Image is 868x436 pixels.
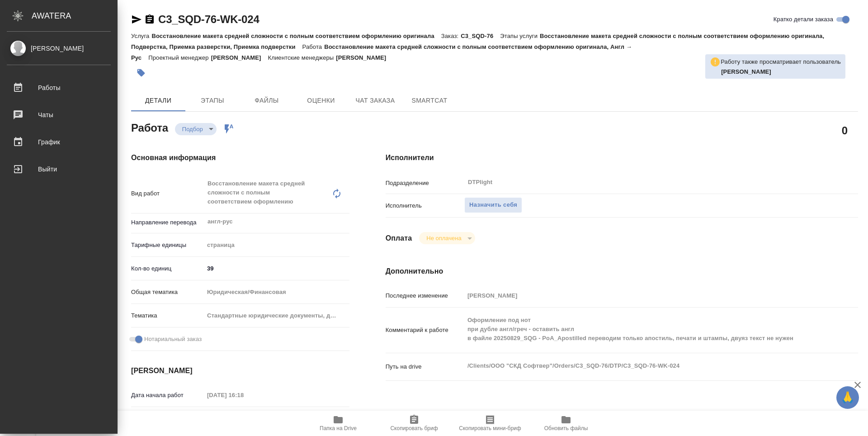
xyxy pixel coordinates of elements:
textarea: Оформление под нот при дубле англ/греч - оставить англ в файле 20250829_SQG - PoA_Apostilled пере... [464,313,819,346]
p: [PERSON_NAME] [336,54,393,61]
div: Подбор [175,123,217,135]
p: Исполнитель [386,201,464,210]
a: График [2,131,115,153]
a: Выйти [2,158,115,180]
div: Работы [7,81,111,95]
input: ✎ Введи что-нибудь [204,262,349,275]
span: SmartCat [408,95,451,106]
button: Не оплачена [424,234,464,242]
span: Обновить файлы [544,425,588,431]
a: Чаты [2,104,115,126]
h4: Исполнители [386,152,858,163]
span: Нотариальный заказ [144,335,202,344]
p: Восстановление макета средней сложности с полным соответствием оформлению оригинала, Англ → Рус [131,43,632,61]
p: Путь на drive [386,362,464,371]
input: Пустое поле [204,389,283,402]
button: Назначить себя [464,197,522,213]
p: Подразделение [386,179,464,188]
div: [PERSON_NAME] [7,43,111,53]
h4: [PERSON_NAME] [131,365,349,376]
span: Этапы [191,95,234,106]
span: Папка на Drive [320,425,357,431]
p: Проектный менеджер [148,54,211,61]
span: Скопировать бриф [390,425,438,431]
textarea: /Clients/ООО "СКД Софтвер"/Orders/C3_SQD-76/DTP/C3_SQD-76-WK-024 [464,358,819,374]
p: Работа [302,43,325,50]
button: Добавить тэг [131,63,151,83]
button: Подбор [179,125,206,133]
p: C3_SQD-76 [461,33,500,39]
div: Юридическая/Финансовая [204,284,349,300]
h4: Дополнительно [386,266,858,277]
p: Этапы услуги [500,33,540,39]
h4: Основная информация [131,152,349,163]
div: страница [204,237,349,253]
a: C3_SQD-76-WK-024 [158,13,259,25]
div: График [7,135,111,149]
span: Чат заказа [354,95,397,106]
a: Работы [2,76,115,99]
button: Скопировать ссылку [144,14,155,25]
p: Клиентские менеджеры [268,54,336,61]
h4: Оплата [386,233,412,244]
p: Работу также просматривает пользователь [721,57,841,66]
button: 🙏 [836,386,859,409]
p: Комментарий к работе [386,326,464,335]
h2: 0 [842,123,848,138]
p: Гусельников Роман [721,67,841,76]
p: Последнее изменение [386,291,464,300]
span: Детали [137,95,180,106]
span: 🙏 [840,388,855,407]
p: Тарифные единицы [131,241,204,250]
p: Восстановление макета средней сложности с полным соответствием оформлению оригинала [151,33,441,39]
span: Кратко детали заказа [774,15,833,24]
p: Кол-во единиц [131,264,204,273]
div: Подбор [419,232,475,244]
p: Дата начала работ [131,391,204,400]
div: AWATERA [32,7,118,25]
span: Назначить себя [469,200,517,210]
p: Общая тематика [131,288,204,297]
button: Обновить файлы [528,411,604,436]
button: Скопировать ссылку для ЯМессенджера [131,14,142,25]
div: Выйти [7,162,111,176]
h2: Работа [131,119,168,135]
div: Стандартные юридические документы, договоры, уставы [204,308,349,323]
span: Оценки [299,95,343,106]
b: [PERSON_NAME] [721,68,771,75]
p: Заказ: [441,33,461,39]
p: Услуга [131,33,151,39]
p: Вид работ [131,189,204,198]
span: Файлы [245,95,288,106]
span: Скопировать мини-бриф [459,425,521,431]
p: Тематика [131,311,204,320]
p: [PERSON_NAME] [211,54,268,61]
p: Направление перевода [131,218,204,227]
div: Чаты [7,108,111,122]
button: Папка на Drive [300,411,376,436]
button: Скопировать мини-бриф [452,411,528,436]
button: Скопировать бриф [376,411,452,436]
input: Пустое поле [464,289,819,302]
